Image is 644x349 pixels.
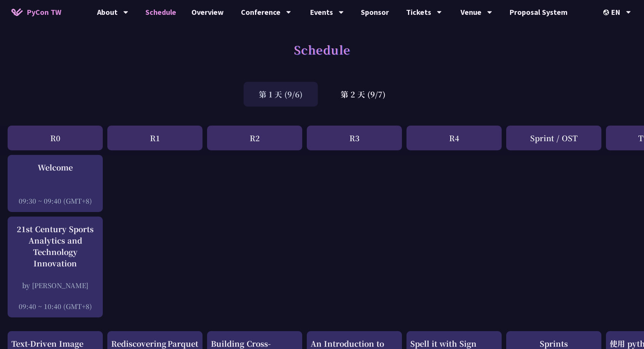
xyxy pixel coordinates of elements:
div: Welcome [11,162,99,173]
div: R2 [207,126,302,150]
div: R3 [307,126,402,150]
div: R4 [406,126,502,150]
div: 09:30 ~ 09:40 (GMT+8) [11,196,99,206]
div: 第 2 天 (9/7) [325,82,401,107]
div: 21st Century Sports Analytics and Technology Innovation [11,223,99,269]
div: 09:40 ~ 10:40 (GMT+8) [11,301,99,311]
div: 第 1 天 (9/6) [244,82,318,107]
div: R0 [8,126,103,150]
img: Home icon of PyCon TW 2025 [11,8,23,16]
a: 21st Century Sports Analytics and Technology Innovation by [PERSON_NAME] 09:40 ~ 10:40 (GMT+8) [11,223,99,311]
div: Sprint / OST [506,126,601,150]
img: Locale Icon [603,10,611,15]
a: PyCon TW [4,3,69,22]
h1: Schedule [294,38,351,61]
div: R1 [107,126,202,150]
span: PyCon TW [27,6,61,18]
div: by [PERSON_NAME] [11,280,99,290]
